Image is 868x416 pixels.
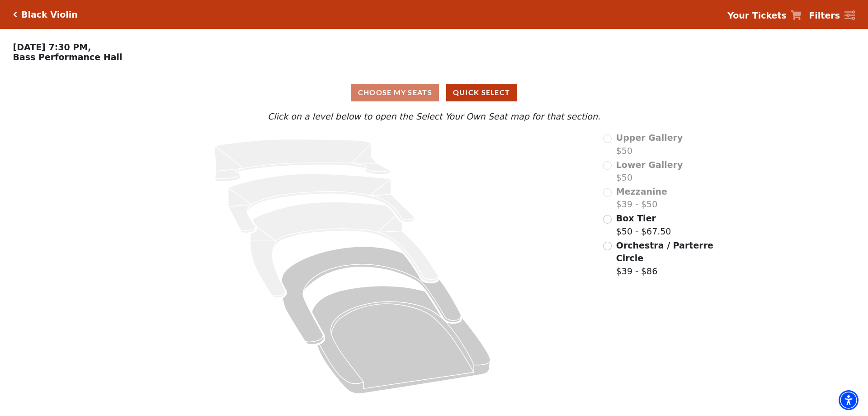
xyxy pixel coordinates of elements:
label: $39 - $86 [616,239,715,278]
span: Lower Gallery [616,160,683,170]
button: Quick Select [446,84,517,101]
span: Upper Gallery [616,133,683,143]
span: Box Tier [616,213,656,223]
label: $50 [616,131,683,157]
a: Click here to go back to filters [13,11,17,18]
strong: Filters [809,10,840,20]
path: Lower Gallery - Seats Available: 0 [228,174,415,233]
span: Mezzanine [616,186,667,196]
path: Orchestra / Parterre Circle - Seats Available: 619 [312,286,491,394]
path: Upper Gallery - Seats Available: 0 [215,139,391,182]
span: Orchestra / Parterre Circle [616,240,713,263]
label: $50 [616,158,683,184]
label: $50 - $67.50 [616,212,671,238]
label: $39 - $50 [616,185,667,211]
strong: Your Tickets [727,10,787,20]
a: Filters [809,9,855,22]
h5: Black Violin [21,10,78,20]
p: Click on a level below to open the Select Your Own Seat map for that section. [115,110,753,123]
div: Accessibility Menu [839,390,859,410]
a: Your Tickets [727,9,802,22]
